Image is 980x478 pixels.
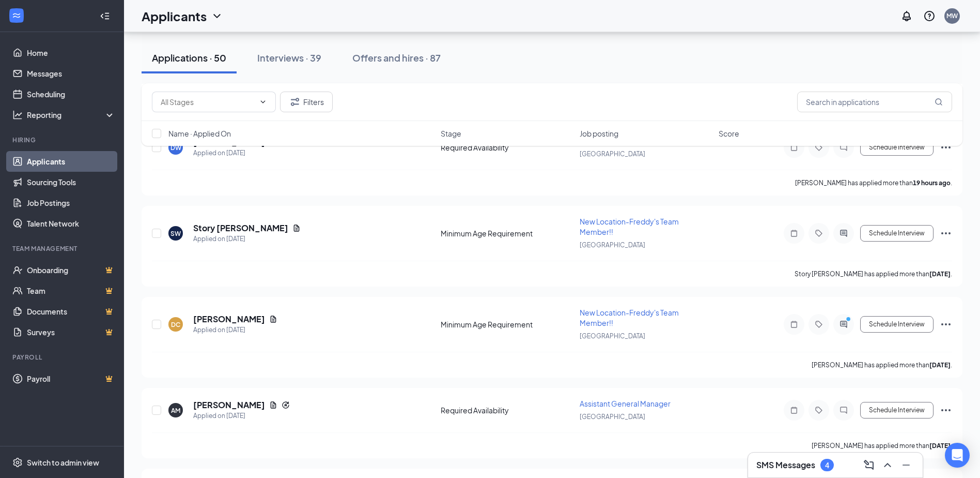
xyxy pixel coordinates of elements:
b: [DATE] [929,270,951,278]
svg: Document [269,315,277,323]
div: Offers and hires · 87 [352,51,441,64]
svg: Ellipses [940,318,952,331]
svg: Note [788,229,800,237]
input: All Stages [161,96,255,108]
svg: Note [788,320,800,328]
span: Name · Applied On [168,128,231,139]
svg: MagnifyingGlass [935,98,943,106]
div: MW [946,11,958,20]
a: PayrollCrown [27,368,115,389]
svg: Tag [813,320,825,328]
svg: PrimaryDot [844,316,856,324]
div: Open Intercom Messenger [945,443,970,468]
button: ChevronUp [879,457,896,473]
p: [PERSON_NAME] has applied more than . [812,441,952,450]
a: DocumentsCrown [27,301,115,322]
div: SW [170,229,181,238]
h5: [PERSON_NAME] [193,399,265,411]
h1: Applicants [142,7,207,25]
a: Home [27,42,115,63]
svg: ChevronDown [259,98,267,106]
svg: ComposeMessage [863,459,875,471]
h5: [PERSON_NAME] [193,313,265,325]
div: Interviews · 39 [257,51,321,64]
h3: SMS Messages [756,459,815,471]
svg: WorkstreamLogo [11,10,22,21]
span: Score [719,128,739,139]
svg: Minimize [900,459,912,471]
div: Hiring [12,136,113,144]
button: Minimize [898,457,914,473]
svg: ChevronDown [211,10,223,22]
div: Payroll [12,353,113,362]
svg: Tag [813,229,825,237]
svg: Reapply [282,401,290,409]
button: Filter Filters [280,92,333,112]
svg: Ellipses [940,227,952,240]
span: [GEOGRAPHIC_DATA] [580,413,645,421]
p: Story [PERSON_NAME] has applied more than . [795,270,952,278]
div: DC [171,320,180,329]
a: TeamCrown [27,280,115,301]
svg: Collapse [100,11,110,21]
a: Sourcing Tools [27,172,115,192]
b: 19 hours ago [913,179,951,187]
a: OnboardingCrown [27,260,115,280]
b: [DATE] [929,442,951,450]
a: Applicants [27,151,115,172]
span: New Location-Freddy's Team Member!! [580,308,679,327]
div: AM [171,406,180,415]
a: Messages [27,63,115,84]
div: Applications · 50 [152,51,226,64]
svg: ChevronUp [881,459,894,471]
a: Talent Network [27,213,115,234]
div: Reporting [27,110,116,120]
svg: Notifications [900,10,913,22]
button: Schedule Interview [860,225,934,242]
span: Assistant General Manager [580,399,671,408]
div: Minimum Age Requirement [441,319,573,330]
svg: Filter [289,96,301,108]
svg: ActiveChat [837,229,850,237]
svg: Ellipses [940,404,952,416]
b: [DATE] [929,361,951,369]
a: SurveysCrown [27,322,115,342]
a: Job Postings [27,192,115,213]
div: 4 [825,461,829,470]
button: Schedule Interview [860,402,934,419]
span: Stage [441,128,461,139]
svg: QuestionInfo [923,10,936,22]
svg: ActiveChat [837,320,850,328]
svg: Settings [12,457,23,468]
div: Required Availability [441,405,573,415]
span: [GEOGRAPHIC_DATA] [580,332,645,340]
button: Schedule Interview [860,316,934,333]
a: Scheduling [27,84,115,104]
div: Applied on [DATE] [193,325,277,335]
svg: Tag [813,406,825,414]
p: [PERSON_NAME] has applied more than . [812,361,952,369]
span: Job posting [580,128,618,139]
span: New Location-Freddy's Team Member!! [580,217,679,236]
input: Search in applications [797,92,952,112]
div: Team Management [12,244,113,253]
div: Applied on [DATE] [193,234,301,244]
div: Applied on [DATE] [193,411,290,421]
div: Minimum Age Requirement [441,228,573,238]
button: ComposeMessage [861,457,877,473]
svg: Note [788,406,800,414]
svg: Document [269,401,277,409]
h5: Story [PERSON_NAME] [193,222,288,234]
div: Switch to admin view [27,457,99,468]
svg: Document [292,224,301,232]
svg: Analysis [12,110,23,120]
span: [GEOGRAPHIC_DATA] [580,241,645,249]
p: [PERSON_NAME] has applied more than . [795,178,952,187]
svg: ChatInactive [837,406,850,414]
